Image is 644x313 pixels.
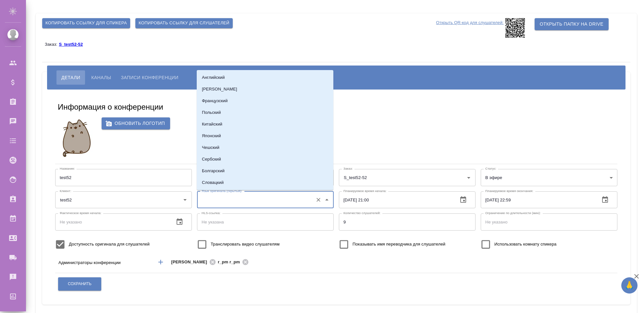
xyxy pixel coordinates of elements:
[59,42,88,47] a: S_test52-52
[218,258,251,266] div: r_pm r_pm
[436,18,503,38] p: Открыть QR-код для слушателей:
[59,42,88,47] p: S_test52-52
[322,195,331,204] button: Close
[107,119,165,127] span: Обновить логотип
[180,195,190,204] button: Open
[481,213,617,230] input: Не указано
[481,169,617,186] div: В эфире
[202,109,221,116] p: Польский
[135,18,233,28] button: Копировать ссылку для слушателей
[58,259,151,266] p: Администраторы конференции
[58,102,163,112] h5: Информация о конференции
[197,213,334,230] input: Не указана
[481,191,595,208] input: Не указано
[202,86,237,92] p: [PERSON_NAME]
[353,241,445,247] span: Показывать имя переводчика для слушателей
[42,18,130,28] button: Копировать ссылку для спикера
[202,121,222,127] p: Китайский
[102,117,170,129] label: Обновить логотип
[535,18,609,30] button: Открыть папку на Drive
[211,241,279,247] span: Транслировать видео слушателям
[202,74,225,81] p: Английский
[69,241,150,247] span: Доступность оригинала для слушателей
[314,195,323,204] button: Очистить
[58,277,101,291] button: Сохранить
[218,259,244,265] span: r_pm r_pm
[91,74,111,81] span: Каналы
[121,74,178,81] span: Записи конференции
[55,169,192,186] input: Не указан
[339,213,476,230] input: Не указано
[624,279,635,292] span: 🙏
[61,74,80,81] span: Детали
[55,213,169,230] input: Не указано
[45,19,127,27] span: Копировать ссылку для спикера
[202,179,224,186] p: Словацкий
[68,281,92,287] span: Сохранить
[153,254,168,270] button: Добавить менеджера
[202,133,221,139] p: Японский
[45,42,59,47] p: Заказ:
[494,241,556,247] span: Использовать комнату спикера
[171,258,218,266] div: [PERSON_NAME]
[464,173,473,182] button: Open
[202,98,228,104] p: Французский
[202,156,221,163] p: Сербский
[202,144,219,151] p: Чешский
[202,168,225,174] p: Болгарский
[621,277,638,294] button: 🙏
[540,20,603,28] span: Открыть папку на Drive
[139,19,229,27] span: Копировать ссылку для слушателей
[171,259,211,265] span: [PERSON_NAME]
[55,117,98,159] img: 68cb0562bc9ec3cba8ec9162.png
[564,261,565,263] button: Open
[339,191,453,208] input: Не указано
